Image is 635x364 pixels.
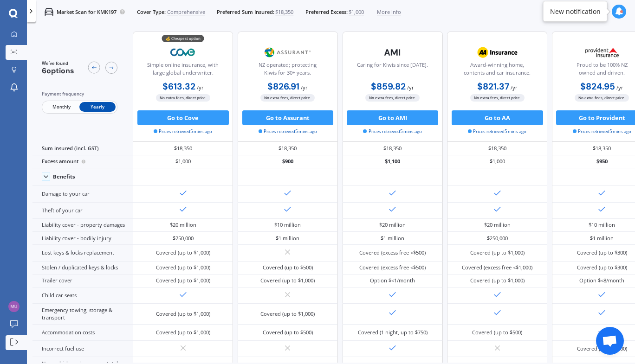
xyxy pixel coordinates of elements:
[447,142,547,155] div: $18,350
[580,81,615,92] b: $824.95
[53,173,75,180] div: Benefits
[379,221,406,229] div: $20 million
[454,61,541,80] div: Award-winning home, contents and car insurance.
[32,341,133,357] div: Incorrect fuel use
[368,43,417,62] img: AMI-text-1.webp
[470,277,525,284] div: Covered (up to $1,000)
[260,310,315,318] div: Covered (up to $1,000)
[32,142,133,155] div: Sum insured (incl. GST)
[43,102,79,112] span: Monthly
[32,275,133,287] div: Trailer cover
[577,249,627,256] div: Covered (up to $300)
[156,329,210,336] div: Covered (up to $1,000)
[45,7,53,16] img: car.f15378c7a67c060ca3f3.svg
[365,94,420,101] span: No extra fees, direct price.
[343,142,443,155] div: $18,350
[579,277,624,284] div: Option $<8/month
[133,142,233,155] div: $18,350
[32,155,133,168] div: Excess amount
[267,81,299,92] b: $826.91
[156,264,210,271] div: Covered (up to $1,000)
[159,43,208,62] img: Cove.webp
[42,66,74,76] span: 6 options
[343,155,443,168] div: $1,100
[275,8,293,16] span: $18,350
[259,128,317,135] span: Prices retrieved 5 mins ago
[32,219,133,232] div: Liability cover - property damages
[42,60,74,67] span: We've found
[238,155,338,168] div: $900
[452,110,543,125] button: Go to AA
[596,327,624,355] a: Open chat
[8,301,19,312] img: 66415fdccb31d837759d2c673b2a03a6
[137,8,166,16] span: Cover Type:
[575,94,629,101] span: No extra fees, direct price.
[487,235,508,242] div: $250,000
[347,110,438,125] button: Go to AMI
[263,43,312,62] img: Assurant.png
[42,90,117,98] div: Payment frequency
[139,61,227,80] div: Simple online insurance, with large global underwriter.
[133,155,233,168] div: $1,000
[32,232,133,245] div: Liability cover - bodily injury
[162,81,195,92] b: $613.32
[217,8,274,16] span: Preferred Sum Insured:
[260,94,315,101] span: No extra fees, direct price.
[511,84,518,91] span: / yr
[363,128,421,135] span: Prices retrieved 5 mins ago
[550,7,601,16] div: New notification
[137,110,229,125] button: Go to Cove
[260,277,315,284] div: Covered (up to $1,000)
[32,186,133,202] div: Damage to your car
[462,264,532,271] div: Covered (excess free <$1,000)
[616,84,623,91] span: / yr
[173,235,194,242] div: $250,000
[170,221,196,229] div: $20 million
[358,329,428,336] div: Covered (1 night, up to $750)
[470,249,525,256] div: Covered (up to $1,000)
[79,102,116,112] span: Yearly
[472,329,522,336] div: Covered (up to $500)
[156,310,210,318] div: Covered (up to $1,000)
[477,81,509,92] b: $821.37
[305,8,348,16] span: Preferred Excess:
[370,277,415,284] div: Option $<1/month
[276,235,299,242] div: $1 million
[577,264,627,271] div: Covered (up to $300)
[468,128,526,135] span: Prices retrieved 5 mins ago
[167,8,205,16] span: Comprehensive
[32,203,133,219] div: Theft of your car
[32,262,133,275] div: Stolen / duplicated keys & locks
[447,155,547,168] div: $1,000
[57,8,117,16] p: Market Scan for KMK197
[577,43,627,62] img: Provident.png
[263,329,313,336] div: Covered (up to $500)
[359,249,426,256] div: Covered (excess free <$500)
[573,128,631,135] span: Prices retrieved 5 mins ago
[242,110,334,125] button: Go to Assurant
[359,264,426,271] div: Covered (excess free <$500)
[238,142,338,155] div: $18,350
[377,8,401,16] span: More info
[590,235,614,242] div: $1 million
[32,304,133,324] div: Emergency towing, storage & transport
[154,128,212,135] span: Prices retrieved 5 mins ago
[407,84,414,91] span: / yr
[263,264,313,271] div: Covered (up to $500)
[197,84,204,91] span: / yr
[589,221,615,229] div: $10 million
[301,84,308,91] span: / yr
[349,8,364,16] span: $1,000
[473,43,522,62] img: AA.webp
[156,94,210,101] span: No extra fees, direct price.
[32,287,133,304] div: Child car seats
[162,35,204,42] div: 💰 Cheapest option
[156,277,210,284] div: Covered (up to $1,000)
[156,249,210,256] div: Covered (up to $1,000)
[381,235,404,242] div: $1 million
[244,61,331,80] div: NZ operated; protecting Kiwis for 30+ years.
[577,345,627,352] div: Covered (up to $500)
[32,325,133,341] div: Accommodation costs
[484,221,511,229] div: $20 million
[371,81,406,92] b: $859.82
